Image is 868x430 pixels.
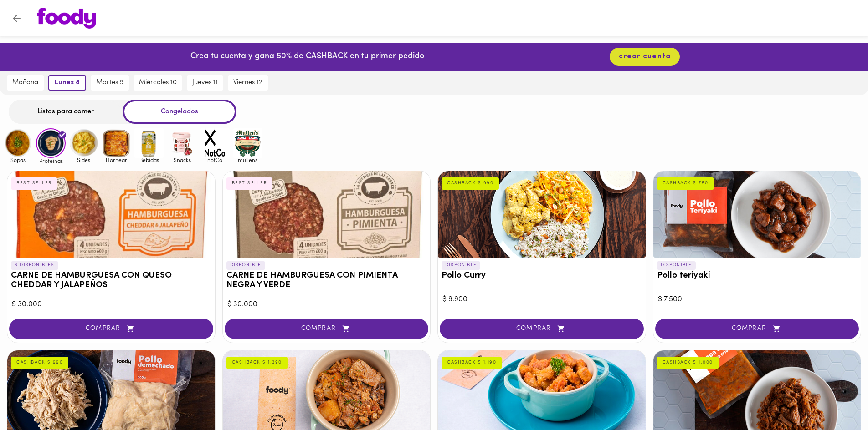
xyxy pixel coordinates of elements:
div: CARNE DE HAMBURGUESA CON QUESO CHEDDAR Y JALAPEÑOS [7,171,215,258]
img: mullens [233,128,262,158]
div: CASHBACK $ 1.390 [226,357,288,369]
span: lunes 8 [55,79,80,87]
div: $ 30.000 [12,299,211,310]
div: $ 9.900 [442,294,641,305]
button: mañana [7,75,44,91]
div: BEST SELLER [11,177,57,189]
img: Proteinas [36,128,66,158]
div: CASHBACK $ 750 [657,177,714,189]
span: COMPRAR [451,325,632,333]
h3: CARNE DE HAMBURGUESA CON QUESO CHEDDAR Y JALAPEÑOS [11,271,211,290]
button: crear cuenta [610,48,680,66]
div: $ 7.500 [658,294,857,305]
h3: CARNE DE HAMBURGUESA CON PIMIENTA NEGRA Y VERDE [226,271,427,290]
button: Volver [5,7,28,30]
span: notCo [200,157,230,163]
span: Sides [69,157,98,163]
div: CASHBACK $ 990 [11,357,68,369]
img: Hornear [102,128,131,158]
span: Proteinas [36,158,66,164]
button: COMPRAR [225,319,429,339]
p: 8 DISPONIBLES [11,261,58,269]
p: DISPONIBLE [442,261,480,269]
span: miércoles 10 [139,79,177,87]
span: viernes 12 [233,79,262,87]
div: CASHBACK $ 990 [442,177,499,189]
h3: Pollo Curry [442,271,642,281]
p: Crea tu cuenta y gana 50% de CASHBACK en tu primer pedido [190,51,424,63]
div: BEST SELLER [226,177,273,189]
iframe: Messagebird Livechat Widget [815,377,859,421]
img: Sides [69,128,98,158]
div: Pollo teriyaki [653,171,861,258]
span: mañana [12,79,38,87]
button: martes 9 [91,75,129,91]
span: mullens [233,157,262,163]
div: CASHBACK $ 1.190 [442,357,502,369]
div: Listos para comer [9,100,123,124]
button: jueves 11 [187,75,223,91]
img: Snacks [167,128,197,158]
span: Hornear [102,157,131,163]
div: CASHBACK $ 1.000 [657,357,719,369]
div: Pollo Curry [438,171,646,258]
button: lunes 8 [48,75,86,91]
span: Sopas [3,157,33,163]
button: COMPRAR [9,319,213,339]
p: DISPONIBLE [226,261,265,269]
button: miércoles 10 [134,75,182,91]
img: notCo [200,128,230,158]
span: jueves 11 [192,79,218,87]
span: COMPRAR [21,325,202,333]
button: viernes 12 [228,75,268,91]
span: Bebidas [134,157,164,163]
img: logo.png [37,8,96,29]
span: crear cuenta [619,52,671,61]
button: COMPRAR [655,319,859,339]
div: $ 30.000 [227,299,426,310]
span: Snacks [167,157,197,163]
h3: Pollo teriyaki [657,271,858,281]
img: Bebidas [134,128,164,158]
span: COMPRAR [236,325,417,333]
span: COMPRAR [667,325,848,333]
p: DISPONIBLE [657,261,696,269]
button: COMPRAR [440,319,644,339]
div: Congelados [123,100,236,124]
span: martes 9 [96,79,123,87]
div: CARNE DE HAMBURGUESA CON PIMIENTA NEGRA Y VERDE [223,171,431,258]
img: Sopas [3,128,33,158]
